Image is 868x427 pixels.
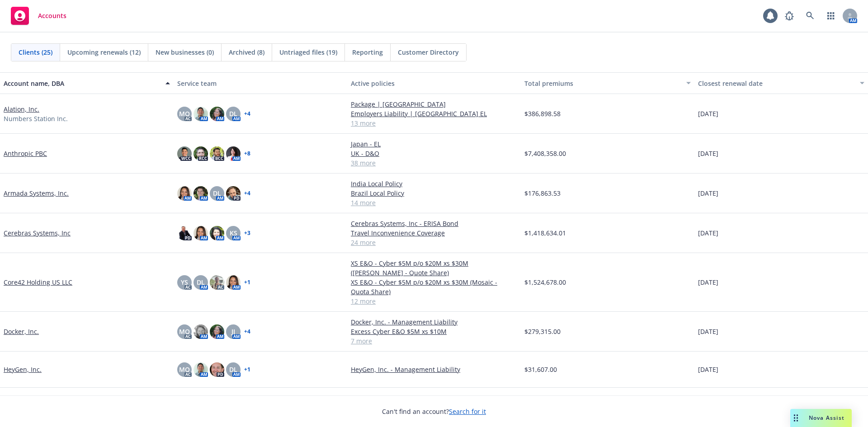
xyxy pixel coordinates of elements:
[229,47,264,57] span: Archived (8)
[193,186,208,201] img: photo
[177,226,192,240] img: photo
[4,104,39,114] a: Alation, Inc.
[231,327,235,336] span: JJ
[698,365,718,374] span: [DATE]
[698,109,718,118] span: [DATE]
[4,149,47,158] a: Anthropic PBC
[698,327,718,336] span: [DATE]
[4,114,68,123] span: Numbers Station Inc.
[244,151,250,156] a: + 8
[698,149,718,158] span: [DATE]
[213,188,221,198] span: DL
[193,107,208,121] img: photo
[4,188,69,198] a: Armada Systems, Inc.
[780,7,798,25] a: Report a Bug
[244,191,250,196] a: + 4
[524,149,566,158] span: $7,408,358.00
[351,118,517,128] a: 13 more
[210,362,224,377] img: photo
[210,275,224,290] img: photo
[801,7,819,25] a: Search
[67,47,141,57] span: Upcoming renewals (12)
[226,275,241,290] img: photo
[177,79,344,88] div: Service team
[229,109,237,118] span: DL
[524,228,566,238] span: $1,418,634.01
[174,72,347,94] button: Service team
[351,317,517,327] a: Docker, Inc. - Management Liability
[524,109,561,118] span: $386,898.58
[809,414,844,422] span: Nova Assist
[351,327,517,336] a: Excess Cyber E&O $5M xs $10M
[177,146,192,161] img: photo
[351,228,517,238] a: Travel Inconvenience Coverage
[4,327,39,336] a: Docker, Inc.
[193,146,208,161] img: photo
[698,277,718,287] span: [DATE]
[226,146,241,161] img: photo
[521,72,694,94] button: Total premiums
[244,329,250,334] a: + 4
[279,47,337,57] span: Untriaged files (19)
[351,238,517,247] a: 24 more
[351,139,517,149] a: Japan - EL
[193,324,208,339] img: photo
[351,158,517,168] a: 38 more
[244,230,250,236] a: + 3
[382,407,486,416] span: Can't find an account?
[351,336,517,346] a: 7 more
[179,365,190,374] span: MQ
[694,72,868,94] button: Closest renewal date
[351,149,517,158] a: UK - D&O
[698,228,718,238] span: [DATE]
[226,186,241,201] img: photo
[179,327,190,336] span: MQ
[156,47,214,57] span: New businesses (0)
[197,277,205,287] span: DL
[177,186,192,201] img: photo
[179,109,190,118] span: MQ
[524,277,566,287] span: $1,524,678.00
[4,277,72,287] a: Core42 Holding US LLC
[351,277,517,296] a: XS E&O - Cyber $5M p/o $20M xs $30M (Mosaic - Quota Share)
[351,219,517,228] a: Cerebras Systems, Inc - ERISA Bond
[193,362,208,377] img: photo
[181,277,188,287] span: YS
[230,228,237,238] span: KS
[19,47,52,57] span: Clients (25)
[210,324,224,339] img: photo
[351,99,517,109] a: Package | [GEOGRAPHIC_DATA]
[524,79,681,88] div: Total premiums
[524,188,561,198] span: $176,863.53
[210,146,224,161] img: photo
[244,367,250,372] a: + 1
[790,409,852,427] button: Nova Assist
[351,109,517,118] a: Employers Liability | [GEOGRAPHIC_DATA] EL
[210,107,224,121] img: photo
[449,407,486,416] a: Search for it
[351,188,517,198] a: Brazil Local Policy
[698,188,718,198] span: [DATE]
[210,226,224,240] img: photo
[229,365,237,374] span: DL
[351,365,517,374] a: HeyGen, Inc. - Management Liability
[7,3,70,28] a: Accounts
[347,72,521,94] button: Active policies
[524,365,557,374] span: $31,607.00
[698,79,854,88] div: Closest renewal date
[351,79,517,88] div: Active policies
[4,365,42,374] a: HeyGen, Inc.
[398,47,459,57] span: Customer Directory
[351,198,517,207] a: 14 more
[244,111,250,117] a: + 4
[351,179,517,188] a: India Local Policy
[351,296,517,306] a: 12 more
[790,409,802,427] div: Drag to move
[351,258,517,277] a: XS E&O - Cyber $5M p/o $20M xs $30M ([PERSON_NAME] - Quote Share)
